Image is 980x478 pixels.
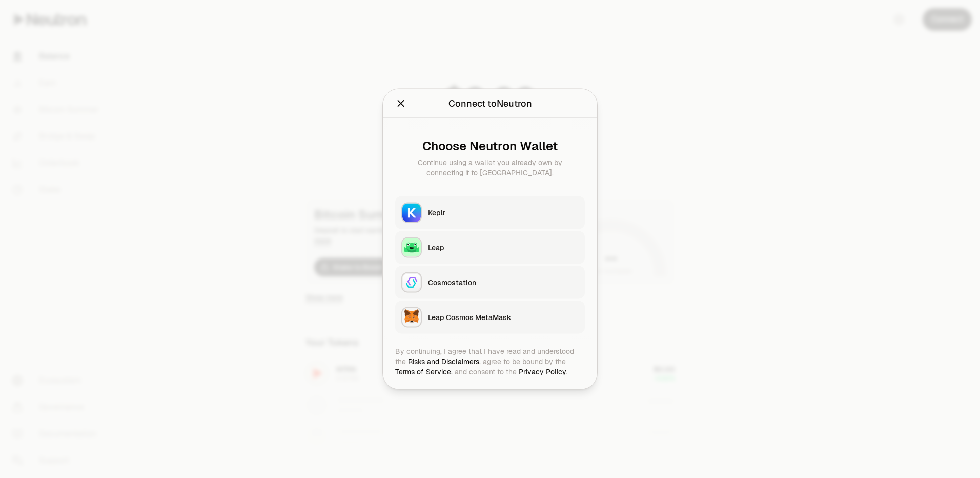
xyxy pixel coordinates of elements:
[395,367,453,376] a: Terms of Service,
[408,357,481,366] a: Risks and Disclaimers,
[395,231,585,264] button: LeapLeap
[395,346,585,377] div: By continuing, I agree that I have read and understood the agree to be bound by the and consent t...
[428,208,579,218] div: Keplr
[395,96,406,111] button: Close
[428,243,579,253] div: Leap
[402,273,421,292] img: Cosmostation
[402,238,421,257] img: Leap
[395,266,585,299] button: CosmostationCosmostation
[395,196,585,229] button: KeplrKeplr
[519,367,567,376] a: Privacy Policy.
[403,157,577,178] div: Continue using a wallet you already own by connecting it to [GEOGRAPHIC_DATA].
[395,301,585,334] button: Leap Cosmos MetaMaskLeap Cosmos MetaMask
[402,204,421,222] img: Keplr
[448,96,532,111] div: Connect to Neutron
[403,139,577,153] div: Choose Neutron Wallet
[402,308,421,327] img: Leap Cosmos MetaMask
[428,312,579,323] div: Leap Cosmos MetaMask
[428,277,579,288] div: Cosmostation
